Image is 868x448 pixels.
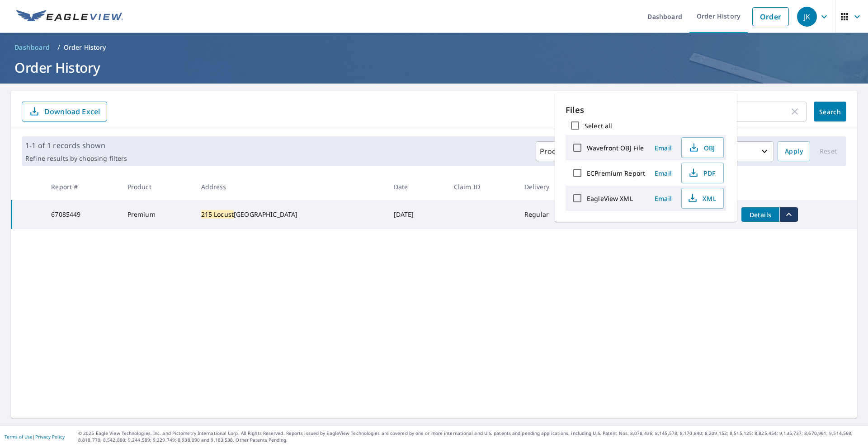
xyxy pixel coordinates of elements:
p: © 2025 Eagle View Technologies, Inc. and Pictometry International Corp. All Rights Reserved. Repo... [78,430,863,443]
button: Email [649,191,678,205]
button: Apply [778,141,810,161]
label: ECPremium Report [587,169,645,177]
button: Products [536,141,588,161]
button: Email [649,166,678,180]
li: / [57,42,60,53]
label: EagleView XML [587,194,633,203]
button: OBJ [681,137,724,158]
img: EV Logo [16,10,123,23]
div: [GEOGRAPHIC_DATA] [201,210,379,219]
nav: breadcrumb [11,40,857,55]
p: Order History [64,43,106,52]
th: Claim ID [447,173,517,200]
p: Files [566,104,726,116]
div: JK [797,7,817,27]
th: Address [194,173,387,200]
span: PDF [687,168,716,178]
a: Privacy Policy [35,434,65,440]
th: Date [387,173,447,200]
td: 67085449 [44,200,120,229]
a: Terms of Use [5,434,33,440]
button: Search [814,102,846,121]
button: Email [649,141,678,155]
span: Email [652,144,674,152]
mark: 215 Locust [201,210,234,219]
p: | [5,434,65,439]
button: PDF [681,163,724,183]
td: Premium [120,200,194,229]
span: Email [652,194,674,203]
span: OBJ [687,142,716,153]
button: detailsBtn-67085449 [741,207,779,222]
p: Download Excel [44,107,100,117]
span: Dashboard [14,43,50,52]
a: Dashboard [11,40,54,55]
th: Delivery [517,173,585,200]
span: Search [821,107,839,116]
label: Select all [585,121,612,130]
p: Products [540,146,571,157]
button: filesDropdownBtn-67085449 [779,207,798,222]
button: XML [681,188,724,209]
span: Details [747,210,774,219]
button: Download Excel [22,102,107,121]
h1: Order History [11,58,857,77]
td: Regular [517,200,585,229]
p: Refine results by choosing filters [25,154,127,163]
th: Product [120,173,194,200]
p: 1-1 of 1 records shown [25,140,127,151]
span: Email [652,169,674,177]
label: Wavefront OBJ File [587,144,644,152]
a: Order [752,7,789,26]
th: Report # [44,173,120,200]
span: Apply [785,146,803,157]
span: XML [687,193,716,204]
td: [DATE] [387,200,447,229]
